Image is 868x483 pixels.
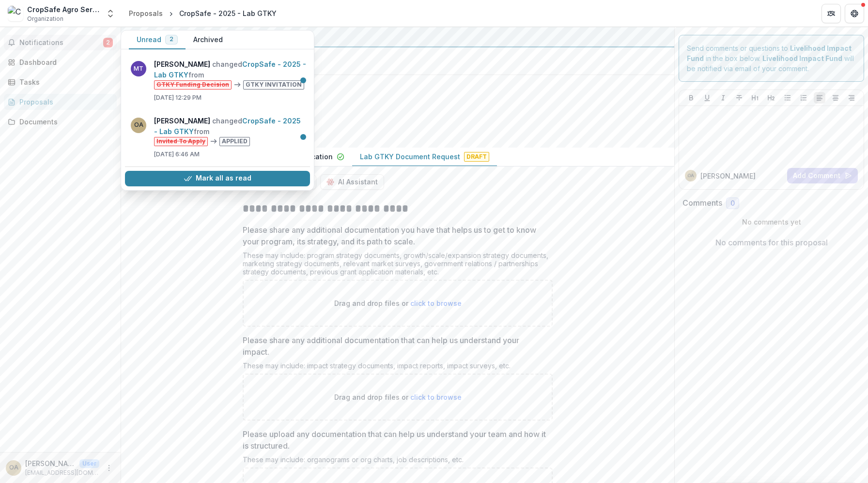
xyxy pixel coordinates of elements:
[154,60,306,79] a: CropSafe - 2025 - Lab GTKY
[334,298,462,308] p: Drag and drop files or
[129,8,163,18] div: Proposals
[19,77,109,87] div: Tasks
[4,35,117,50] button: Notifications2
[4,114,117,130] a: Documents
[103,38,113,47] span: 2
[701,92,713,104] button: Underline
[821,4,841,23] button: Partners
[19,117,109,127] div: Documents
[730,199,735,208] span: 0
[103,462,115,474] button: More
[186,30,231,49] button: Archived
[334,392,462,402] p: Drag and drop files or
[682,217,860,227] p: No comments yet
[125,6,167,20] a: Proposals
[27,15,63,23] span: Organization
[360,151,460,162] p: Lab GTKY Document Request
[814,92,825,104] button: Align Left
[9,465,18,471] div: Osagie Azeta
[717,92,729,104] button: Italicize
[243,334,547,358] p: Please share any additional documentation that can help us understand your impact.
[154,116,304,146] p: changed from
[104,4,117,23] button: Open entity switcher
[27,4,100,15] div: CropSafe Agro Service Ltd
[787,168,858,183] button: Add Comment
[125,171,310,186] button: Mark all as read
[685,92,697,104] button: Bold
[129,83,651,94] h2: CropSafe - 2025 - Lab GTKY
[733,92,745,104] button: Strike
[749,92,761,104] button: Heading 1
[25,468,99,477] p: [EMAIL_ADDRESS][DOMAIN_NAME]
[762,54,842,62] strong: Livelihood Impact Fund
[19,57,109,67] div: Dashboard
[798,92,809,104] button: Ordered List
[125,6,280,20] nav: breadcrumb
[243,455,553,468] div: These may include: organograms or org charts, job descriptions, etc.
[129,31,666,43] div: Livelihood Impact Fund
[19,97,109,107] div: Proposals
[19,39,103,47] span: Notifications
[4,74,117,90] a: Tasks
[243,251,553,280] div: These may include: program strategy documents, growth/scale/expansion strategy documents, marketi...
[464,152,489,162] span: Draft
[79,459,99,468] p: User
[154,59,308,90] p: changed from
[410,393,462,401] span: click to browse
[25,458,76,468] p: [PERSON_NAME]
[846,92,857,104] button: Align Right
[179,8,277,18] div: CropSafe - 2025 - Lab GTKY
[243,362,553,374] div: These may include: impact strategy documents, impact reports, impact surveys, etc.
[845,4,864,23] button: Get Help
[243,428,547,452] p: Please upload any documentation that can help us understand your team and how it is structured.
[320,174,384,190] button: AI Assistant
[782,92,793,104] button: Bullet List
[682,198,722,208] h2: Comments
[170,36,173,43] span: 2
[700,171,756,181] p: [PERSON_NAME]
[4,94,117,110] a: Proposals
[243,224,547,247] p: Please share any additional documentation you have that helps us to get to know your program, its...
[687,173,694,178] div: Osagie Azeta
[8,6,23,21] img: CropSafe Agro Service Ltd
[154,117,301,136] a: CropSafe - 2025 - Lab GTKY
[765,92,777,104] button: Heading 2
[129,30,186,49] button: Unread
[715,237,828,248] p: No comments for this proposal
[830,92,841,104] button: Align Center
[4,54,117,70] a: Dashboard
[679,35,864,82] div: Send comments or questions to in the box below. will be notified via email of your comment.
[410,299,462,307] span: click to browse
